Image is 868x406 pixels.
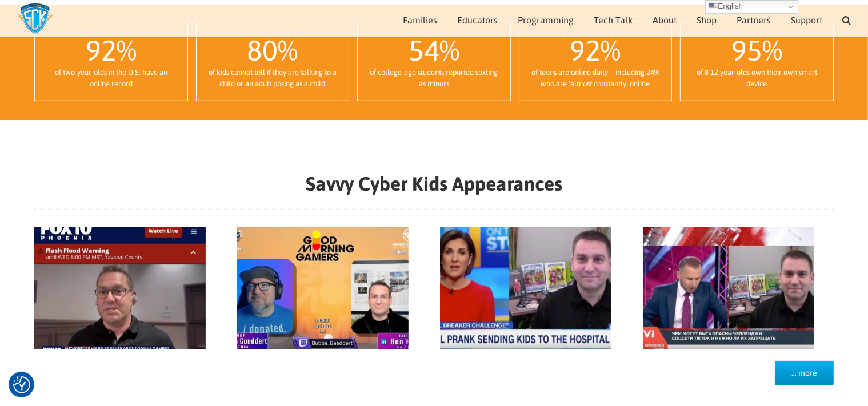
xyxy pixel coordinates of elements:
[457,15,498,25] span: Educators
[697,15,717,25] span: Shop
[403,15,437,25] span: Families
[762,34,782,67] span: %
[17,3,53,34] img: Savvy Cyber Kids Logo
[791,15,822,25] span: Support
[46,67,176,89] div: of two-year-olds in the U.S. have an online record
[117,34,137,67] span: %
[653,15,677,25] span: About
[13,376,30,393] img: Revisit consent button
[247,34,278,67] span: 80
[731,34,762,67] span: 95
[86,34,117,67] span: 92
[601,34,621,67] span: %
[278,34,298,67] span: %
[208,67,338,89] div: of kids cannot tell if they are talking to a child or an adult posing as a child
[737,15,771,25] span: Partners
[709,2,718,11] img: en
[692,67,822,89] div: of 8-12 year-olds own their own smart device
[791,368,817,378] span: … more
[13,376,30,393] button: Consent Preferences
[409,34,439,67] span: 54
[369,67,499,89] div: of college-age students reported sexting as minors
[531,67,661,89] div: of teens are online daily—including 24% who are ‘almost constantly’ online
[439,34,459,67] span: %
[518,15,574,25] span: Programming
[306,172,562,195] strong: Savvy Cyber Kids Appearances
[775,361,834,385] a: … more
[594,15,633,25] span: Tech Talk
[570,34,601,67] span: 92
